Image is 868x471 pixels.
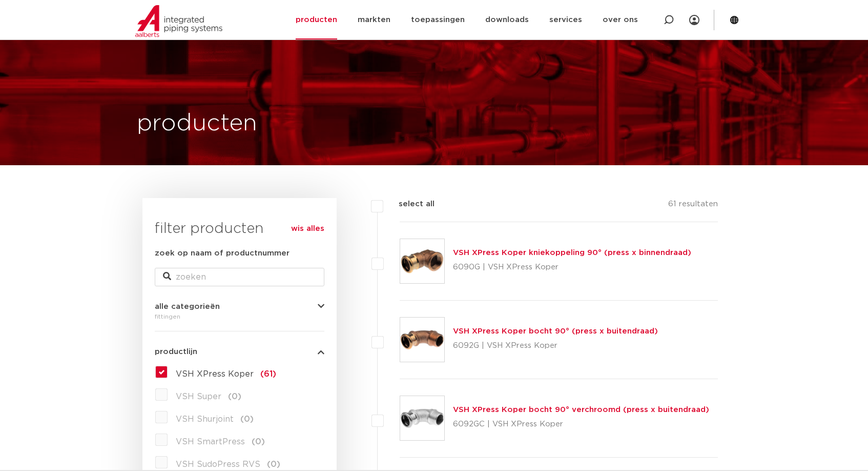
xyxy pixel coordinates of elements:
label: zoek op naam of productnummer [155,247,290,260]
span: productlijn [155,348,197,356]
p: 6090G | VSH XPress Koper [453,259,691,276]
img: Thumbnail for VSH XPress Koper bocht 90° verchroomd (press x buitendraad) [400,396,444,440]
p: 61 resultaten [668,198,718,214]
input: zoeken [155,268,324,286]
p: 6092G | VSH XPress Koper [453,338,658,354]
button: productlijn [155,348,324,356]
span: VSH Super [176,392,221,401]
span: (0) [252,438,265,446]
a: VSH XPress Koper bocht 90° verchroomd (press x buitendraad) [453,406,709,414]
span: (61) [260,370,276,378]
button: alle categorieën [155,303,324,310]
img: Thumbnail for VSH XPress Koper kniekoppeling 90° (press x binnendraad) [400,239,444,283]
span: (0) [240,415,254,423]
div: fittingen [155,310,324,323]
span: (0) [267,460,280,468]
span: VSH SmartPress [176,438,245,446]
a: wis alles [291,223,324,235]
img: Thumbnail for VSH XPress Koper bocht 90° (press x buitendraad) [400,318,444,362]
span: (0) [228,392,241,401]
label: select all [383,198,435,210]
h3: filter producten [155,219,324,239]
p: 6092GC | VSH XPress Koper [453,416,709,433]
span: alle categorieën [155,303,220,310]
h1: producten [137,107,257,140]
span: VSH XPress Koper [176,370,254,378]
a: VSH XPress Koper bocht 90° (press x buitendraad) [453,327,658,335]
span: VSH SudoPress RVS [176,460,260,468]
a: VSH XPress Koper kniekoppeling 90° (press x binnendraad) [453,249,691,257]
span: VSH Shurjoint [176,415,234,423]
